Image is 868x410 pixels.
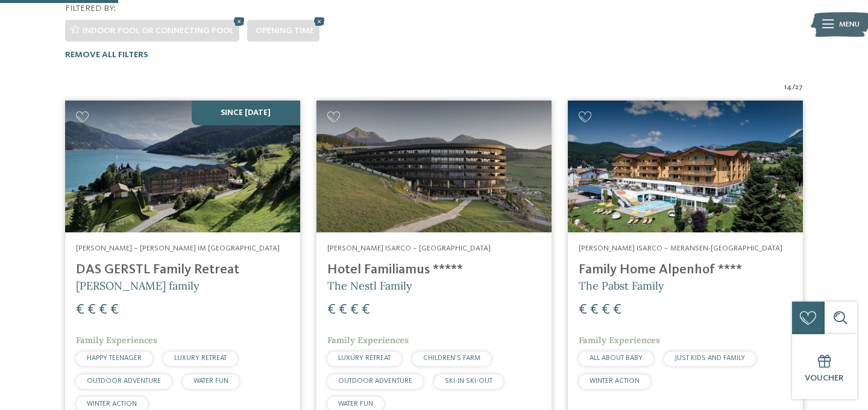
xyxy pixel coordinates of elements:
img: Family Home Alpenhof **** [568,101,803,232]
span: The Nestl Family [327,279,412,293]
a: Voucher [792,334,857,399]
span: [PERSON_NAME] Isarco – Meransen-[GEOGRAPHIC_DATA] [579,244,782,252]
span: Family Experiences [76,335,157,346]
span: ALL ABOUT BABY [590,355,643,362]
span: € [76,303,84,317]
span: € [327,303,336,317]
span: [PERSON_NAME] family [76,279,200,293]
span: SKI-IN SKI-OUT [445,377,492,385]
span: Filtered by: [65,4,116,13]
img: Looking for family hotels? Find the best ones here! [65,101,300,232]
span: € [579,303,587,317]
span: € [613,303,621,317]
span: The Pabst Family [579,279,664,293]
span: € [99,303,107,317]
span: [PERSON_NAME] Isarco – [GEOGRAPHIC_DATA] [327,244,491,252]
span: WINTER ACTION [590,377,640,385]
span: LUXURY RETREAT [338,355,391,362]
span: Remove all filters [65,51,148,59]
h4: Family Home Alpenhof **** [579,262,792,278]
span: € [110,303,119,317]
span: HAPPY TEENAGER [87,355,142,362]
span: [PERSON_NAME] – [PERSON_NAME] im [GEOGRAPHIC_DATA] [76,244,280,252]
span: OUTDOOR ADVENTURE [87,377,161,385]
span: WATER FUN [338,400,373,408]
span: 27 [795,82,803,93]
span: € [87,303,96,317]
span: WATER FUN [193,377,228,385]
span: 14 [784,82,792,93]
span: Family Experiences [327,335,409,346]
h4: DAS GERSTL Family Retreat [76,262,289,278]
span: Voucher [805,374,844,382]
span: € [339,303,347,317]
span: € [602,303,610,317]
span: € [590,303,599,317]
span: Family Experiences [579,335,660,346]
span: JUST KIDS AND FAMILY [675,355,745,362]
span: OUTDOOR ADVENTURE [338,377,412,385]
span: LUXURY RETREAT [174,355,227,362]
span: € [350,303,359,317]
span: Opening time [256,26,314,35]
span: WINTER ACTION [87,400,137,408]
img: Looking for family hotels? Find the best ones here! [316,101,552,232]
span: CHILDREN’S FARM [423,355,480,362]
span: / [792,82,795,93]
span: € [362,303,370,317]
span: Indoor pool or connecting pool [83,26,234,35]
